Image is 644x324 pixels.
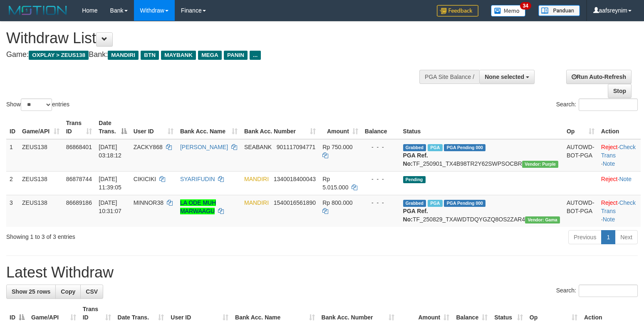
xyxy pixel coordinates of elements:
[19,139,63,172] td: ZEUS138
[322,199,352,206] span: Rp 800.000
[95,115,130,139] th: Date Trans.: activate to sort column descending
[563,139,598,172] td: AUTOWD-BOT-PGA
[161,51,196,60] span: MAYBANK
[19,115,63,139] th: Game/API: activate to sort column ascending
[134,176,156,182] span: CIKICIKI
[400,139,563,172] td: TF_250901_TX4B98TR2Y62SWPSOCBR
[274,176,316,182] span: Copy 1340018400043 to clipboard
[608,84,632,98] a: Stop
[61,288,75,295] span: Copy
[365,143,396,151] div: - - -
[322,144,352,150] span: Rp 750.000
[134,199,163,206] span: MINNOR38
[538,5,580,16] img: panduan.png
[19,171,63,195] td: ZEUS138
[403,176,426,183] span: Pending
[556,98,638,111] label: Search:
[601,144,636,159] a: Check Trans
[365,199,396,207] div: - - -
[444,200,485,207] span: PGA Pending
[598,195,641,227] td: · ·
[419,70,479,84] div: PGA Site Balance /
[198,51,222,60] span: MEGA
[6,229,262,241] div: Showing 1 to 3 of 3 entries
[244,176,269,182] span: MANDIRI
[55,285,81,299] a: Copy
[522,161,558,168] span: Vendor URL: https://trx4.1velocity.biz
[598,171,641,195] td: ·
[180,176,215,182] a: SYARIFUDIN
[99,144,121,159] span: [DATE] 03:18:12
[80,285,103,299] a: CSV
[6,264,638,281] h1: Latest Withdraw
[99,176,121,191] span: [DATE] 11:39:05
[130,115,177,139] th: User ID: activate to sort column ascending
[485,74,524,80] span: None selected
[479,70,535,84] button: None selected
[428,144,442,151] span: Marked by aaftrukkakada
[177,115,241,139] th: Bank Acc. Name: activate to sort column ascending
[29,51,89,60] span: OXPLAY > ZEUS138
[277,144,315,150] span: Copy 901117094771 to clipboard
[6,51,421,59] h4: Game: Bank:
[66,199,92,206] span: 86689186
[563,115,598,139] th: Op: activate to sort column ascending
[141,51,159,60] span: BTN
[6,115,19,139] th: ID
[66,144,92,150] span: 86868401
[241,115,319,139] th: Bank Acc. Number: activate to sort column ascending
[274,199,316,206] span: Copy 1540016561890 to clipboard
[250,51,261,60] span: ...
[224,51,248,60] span: PANIN
[400,115,563,139] th: Status
[601,199,636,214] a: Check Trans
[362,115,400,139] th: Balance
[598,115,641,139] th: Action
[12,288,50,295] span: Show 25 rows
[437,5,478,17] img: Feedback.jpg
[403,208,428,223] b: PGA Ref. No:
[619,176,632,182] a: Note
[598,139,641,172] td: · ·
[491,5,526,17] img: Button%20Memo.svg
[66,176,92,182] span: 86878744
[322,176,348,191] span: Rp 5.015.000
[244,144,272,150] span: SEABANK
[520,2,531,10] span: 34
[568,230,602,244] a: Previous
[603,216,615,223] a: Note
[601,199,618,206] a: Reject
[400,195,563,227] td: TF_250829_TXAWDTDQYGZQ8OS2ZAR4
[403,200,426,207] span: Grabbed
[556,285,638,297] label: Search:
[21,98,52,111] select: Showentries
[365,175,396,183] div: - - -
[6,4,69,17] img: MOTION_logo.png
[601,230,615,244] a: 1
[403,144,426,151] span: Grabbed
[525,216,560,223] span: Vendor URL: https://trx31.1velocity.biz
[6,171,19,195] td: 2
[566,70,632,84] a: Run Auto-Refresh
[603,160,615,167] a: Note
[6,30,421,47] h1: Withdraw List
[579,98,638,111] input: Search:
[444,144,485,151] span: PGA Pending
[601,144,618,150] a: Reject
[601,176,618,182] a: Reject
[428,200,442,207] span: Marked by aafkaynarin
[615,230,638,244] a: Next
[319,115,362,139] th: Amount: activate to sort column ascending
[579,285,638,297] input: Search:
[108,51,139,60] span: MANDIRI
[563,195,598,227] td: AUTOWD-BOT-PGA
[19,195,63,227] td: ZEUS138
[6,195,19,227] td: 3
[99,199,121,214] span: [DATE] 10:31:07
[403,152,428,167] b: PGA Ref. No:
[244,199,269,206] span: MANDIRI
[6,139,19,172] td: 1
[180,144,228,150] a: [PERSON_NAME]
[6,285,56,299] a: Show 25 rows
[6,98,69,111] label: Show entries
